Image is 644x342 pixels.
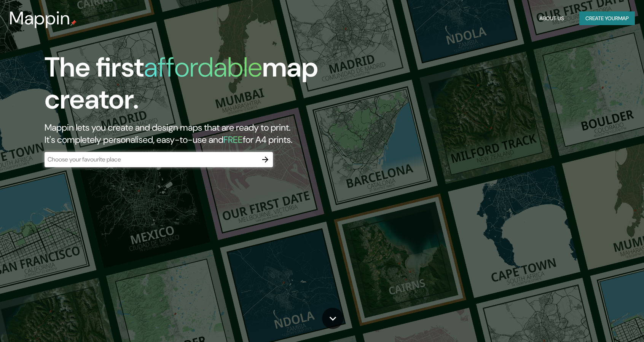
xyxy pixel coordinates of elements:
button: Create yourmap [579,11,635,26]
input: Choose your favourite place [45,155,258,164]
h5: FREE [223,134,243,145]
h2: Mappin lets you create and design maps that are ready to print. It's completely personalised, eas... [45,121,367,146]
h3: Mappin [9,8,70,29]
h1: The first map creator. [45,51,367,121]
img: mappin-pin [70,20,77,26]
h1: affordable [144,50,262,85]
button: About Us [536,11,567,26]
